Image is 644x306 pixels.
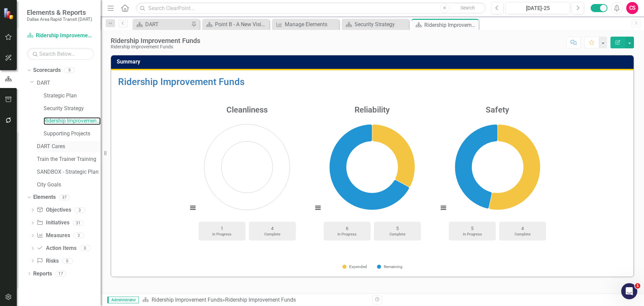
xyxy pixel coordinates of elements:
[73,233,84,238] div: 3
[439,203,448,213] button: View chart menu, Chart
[188,203,198,213] button: View chart menu, Chart
[327,225,367,232] div: 6
[252,232,292,237] div: Complete
[508,4,568,12] div: [DATE]-25
[343,20,407,29] a: Security Strategy
[204,20,268,29] a: Point B - A New Vision for Mobility in [GEOGRAPHIC_DATA][US_STATE]
[310,118,435,218] svg: Interactive chart
[37,219,69,227] a: Initiatives
[377,232,418,237] div: Complete
[73,220,84,226] div: 31
[452,232,492,237] div: In Progress
[37,156,101,163] a: Train the Trainer Training
[215,20,268,29] div: Point B - A New Vision for Mobility in [GEOGRAPHIC_DATA][US_STATE]
[505,2,570,14] button: [DATE]-25
[44,117,101,125] a: Ridership Improvement Funds
[184,118,310,218] div: Chart. Highcharts interactive chart.
[310,118,435,218] div: Chart. Highcharts interactive chart.
[44,92,101,100] a: Strategic Plan
[3,7,15,20] img: ClearPoint Strategy
[59,194,70,200] div: 37
[310,105,435,114] h3: Reliability
[202,232,242,237] div: In Progress
[37,79,101,87] a: DART
[502,232,543,237] div: Complete
[461,5,475,10] span: Search
[327,232,367,237] div: In Progress
[44,105,101,113] a: Security Strategy
[152,297,222,303] a: Ridership Improvement Funds
[435,118,560,218] svg: Interactive chart
[502,225,543,232] div: 4
[329,124,409,210] path: Remaining, 1,384,801.46.
[252,225,292,232] div: 4
[64,68,75,73] div: 9
[145,20,190,29] div: DART
[33,193,56,201] a: Elements
[452,225,492,232] div: 5
[33,67,61,74] a: Scorecards
[55,271,66,276] div: 17
[342,264,367,270] div: Expended
[74,207,85,213] div: 3
[136,2,486,14] input: Search ClearPoint...
[489,124,540,210] path: Expended, 20,193,729.68.
[37,143,101,150] a: DART Cares
[107,297,139,303] span: Administrator
[27,8,92,16] span: Elements & Reports
[80,246,91,251] div: 0
[142,296,367,304] div: »
[225,297,296,303] div: Ridership Improvement Funds
[33,270,52,278] a: Reports
[621,283,637,299] iframe: Intercom live chat
[451,3,484,13] button: Search
[202,225,242,232] div: 1
[37,181,101,189] a: City Goals
[435,105,560,114] h3: Safety
[62,258,73,264] div: 0
[626,2,638,14] button: CS
[355,20,407,29] div: Security Strategy
[37,257,58,265] a: Risks
[37,168,101,176] a: SANDBOX - Strategic Plan
[134,20,190,29] a: DART
[377,264,402,270] div: Remaining
[313,203,323,213] button: View chart menu, Chart
[27,48,94,60] input: Search Below...
[184,105,310,114] h3: Cleanliness
[111,44,200,49] div: Ridership Improvement Funds
[635,283,640,289] span: 1
[37,245,76,252] a: Action Items
[184,118,310,218] svg: Interactive chart
[117,59,630,65] h3: Summary
[37,232,70,239] a: Measures
[285,20,337,29] div: Manage Elements
[455,124,497,209] path: Remaining, 17,624,811.32.
[27,32,94,40] a: Ridership Improvement Funds
[37,206,71,214] a: Objectives
[44,130,101,138] a: Supporting Projects
[424,21,477,29] div: Ridership Improvement Funds
[377,225,418,232] div: 5
[435,118,560,218] div: Chart. Highcharts interactive chart.
[274,20,337,29] a: Manage Elements
[111,37,200,44] div: Ridership Improvement Funds
[118,76,245,87] a: Ridership Improvement Funds
[27,16,92,22] small: Dallas Area Rapid Transit (DART)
